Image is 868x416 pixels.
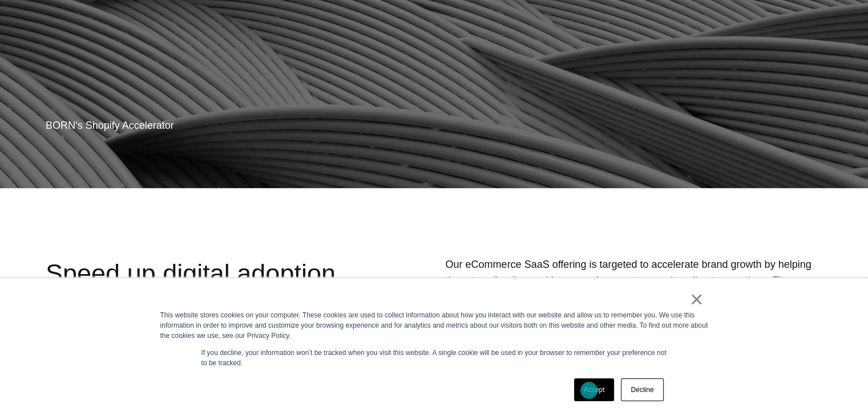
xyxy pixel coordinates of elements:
[201,348,667,368] p: If you decline, your information won’t be tracked when you visit this website. A single cookie wi...
[621,378,663,401] a: Decline
[46,256,356,340] div: Speed up digital adoption with StellaX.
[574,378,615,401] a: Accept
[445,256,822,337] p: Our eCommerce SaaS offering is targeted to accelerate brand growth by helping them to sell online...
[46,117,388,133] h1: BORN’s Shopify Accelerator
[160,310,708,341] div: This website stores cookies on your computer. These cookies are used to collect information about...
[690,294,704,304] a: ×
